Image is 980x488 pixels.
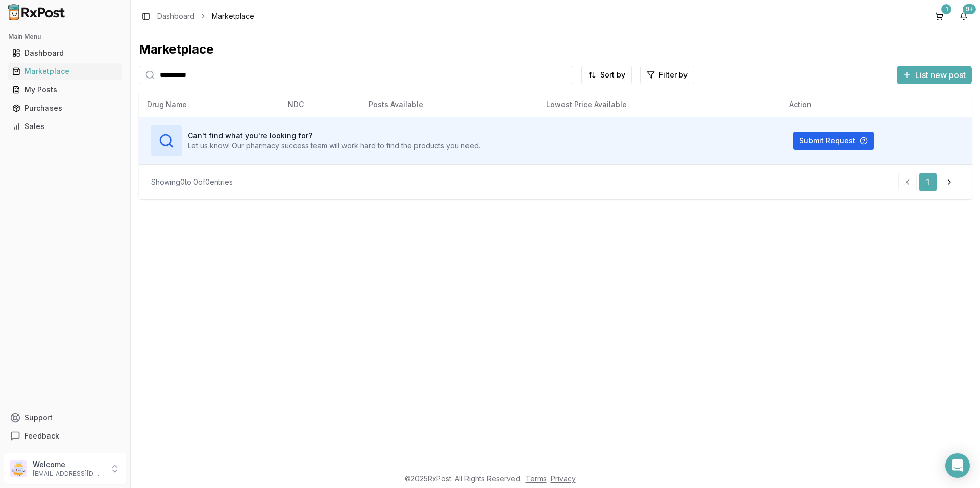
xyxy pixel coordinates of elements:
div: Dashboard [12,48,118,58]
button: Sales [4,118,126,135]
span: Filter by [659,70,688,80]
button: List new post [897,66,972,84]
a: Dashboard [8,44,122,62]
a: Terms [526,474,547,483]
p: [EMAIL_ADDRESS][DOMAIN_NAME] [33,470,104,478]
img: RxPost Logo [4,4,69,20]
th: Action [781,92,972,117]
span: Feedback [24,431,59,441]
nav: breadcrumb [157,11,254,21]
th: Lowest Price Available [538,92,781,117]
div: Marketplace [139,41,972,58]
button: Feedback [4,427,126,445]
button: Submit Request [793,132,874,150]
button: Dashboard [4,45,126,61]
div: Open Intercom Messenger [945,453,970,478]
div: 9+ [963,4,976,14]
button: 9+ [955,8,972,24]
div: Showing 0 to 0 of 0 entries [151,177,233,187]
img: User avatar [10,460,27,477]
th: Posts Available [360,92,538,117]
h2: Main Menu [8,33,122,41]
th: Drug Name [139,92,280,117]
button: Sort by [581,66,632,84]
p: Let us know! Our pharmacy success team will work hard to find the products you need. [188,141,480,151]
nav: pagination [898,173,960,191]
button: Purchases [4,100,126,116]
a: Purchases [8,99,122,117]
a: Marketplace [8,62,122,81]
button: Filter by [640,66,694,84]
div: Marketplace [12,66,118,76]
button: Marketplace [4,63,126,80]
button: My Posts [4,82,126,98]
h3: Can't find what you're looking for? [188,131,480,141]
a: Privacy [551,474,576,483]
th: NDC [280,92,360,117]
a: Dashboard [157,11,194,21]
a: 1 [919,173,937,191]
a: Sales [8,117,122,136]
div: Purchases [12,103,118,113]
a: List new post [897,71,972,81]
div: 1 [941,4,951,14]
div: My Posts [12,85,118,95]
p: Welcome [33,459,104,470]
span: Marketplace [212,11,254,21]
span: Sort by [600,70,625,80]
a: Go to next page [939,173,960,191]
div: Sales [12,121,118,132]
button: 1 [931,8,947,24]
a: My Posts [8,81,122,99]
button: Support [4,408,126,427]
span: List new post [915,69,966,81]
